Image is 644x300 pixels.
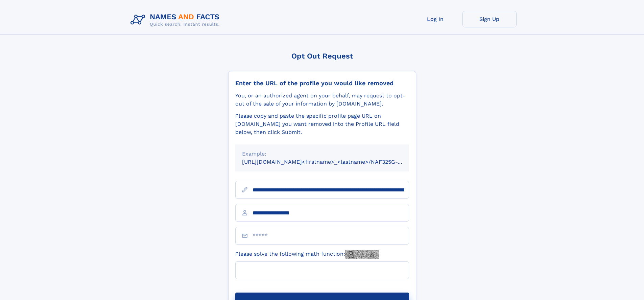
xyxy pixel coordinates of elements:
[128,11,225,29] img: Logo Names and Facts
[235,92,409,108] div: You, or an authorized agent on your behalf, may request to opt-out of the sale of your informatio...
[235,79,409,87] div: Enter the URL of the profile you would like removed
[235,112,409,136] div: Please copy and paste the specific profile page URL on [DOMAIN_NAME] you want removed into the Pr...
[235,250,379,259] label: Please solve the following math function:
[242,150,402,158] div: Example:
[242,159,422,165] small: [URL][DOMAIN_NAME]<firstname>_<lastname>/NAF325G-xxxxxxxx
[228,52,416,60] div: Opt Out Request
[408,11,462,27] a: Log In
[462,11,517,27] a: Sign Up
